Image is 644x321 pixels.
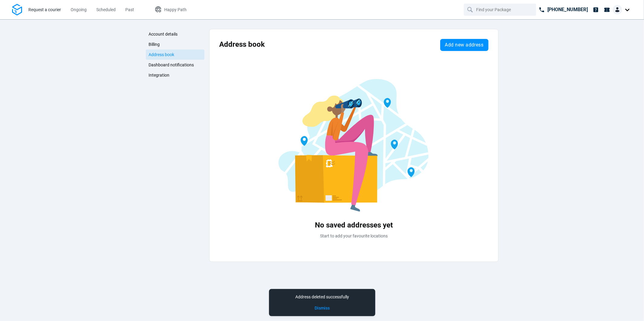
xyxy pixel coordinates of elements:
a: Address book [146,49,205,60]
span: Integration [149,73,170,78]
a: Billing [146,39,205,49]
span: Address book [219,40,265,49]
span: Scheduled [96,7,116,12]
button: Dismiss [315,305,330,311]
a: [PHONE_NUMBER] [536,4,590,16]
input: Find your Package [476,4,525,15]
span: Start to add your favourite locations [320,234,388,238]
span: Account details [149,32,178,37]
span: Past [125,7,134,12]
a: Dashboard notifications [146,60,205,70]
span: Address book [149,52,175,57]
a: Account details [146,29,205,39]
img: Logo [12,4,22,16]
button: Add new address [440,39,489,51]
span: Ongoing [71,7,87,12]
span: Billing [149,42,160,47]
span: No saved addresses yet [315,221,393,229]
div: Address deleted successfully [274,294,370,300]
p: [PHONE_NUMBER] [547,6,588,13]
span: Happy Path [164,7,187,12]
span: Add new address [445,43,484,47]
img: Blank slate [263,77,444,213]
span: Dashboard notifications [149,62,194,67]
span: Request a courier [28,7,61,12]
a: Integration [146,70,205,80]
img: Client [613,5,622,14]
